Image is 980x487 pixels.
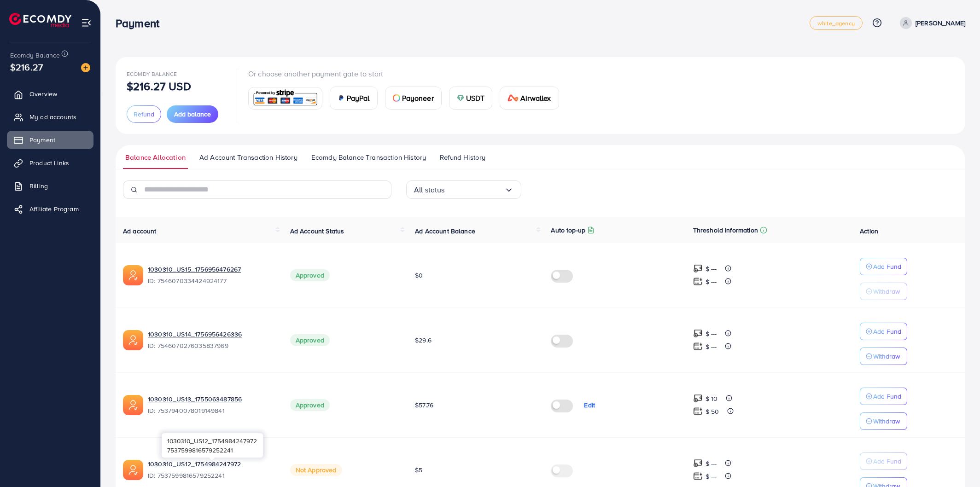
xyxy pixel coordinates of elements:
span: Action [860,226,878,236]
p: $ 10 [706,393,718,404]
a: Overview [7,85,93,103]
p: $ 50 [706,406,719,417]
span: $5 [415,465,422,475]
span: All status [414,183,445,197]
p: $ --- [706,263,717,274]
a: 1030310_US15_1756956476267 [148,265,275,274]
span: 1030310_US12_1754984247972 [167,436,257,445]
span: Approved [290,269,330,281]
div: <span class='underline'>1030310_US13_1755063487856</span></br>7537940078019149841 [148,394,275,416]
div: <span class='underline'>1030310_US14_1756956426336</span></br>7546070276035837969 [148,330,275,351]
span: Overview [29,89,57,99]
a: My ad accounts [7,108,93,126]
span: ID: 7546070334424924177 [148,276,275,285]
span: Ad Account Status [290,226,344,236]
h3: Payment [116,17,167,30]
img: card [457,94,464,102]
button: Withdraw [860,412,907,430]
a: 1030310_US12_1754984247972 [148,459,275,469]
span: Refund History [440,152,485,162]
p: Add Fund [873,261,901,272]
button: Add Fund [860,258,907,275]
a: cardUSDT [449,87,493,110]
p: Withdraw [873,416,900,427]
img: logo [9,13,71,27]
a: Billing [7,177,93,195]
button: Withdraw [860,348,907,365]
img: top-up amount [693,406,703,416]
p: Edit [584,400,595,411]
a: white_agency [810,16,863,30]
button: Withdraw [860,283,907,300]
img: ic-ads-acc.e4c84228.svg [123,460,143,480]
p: $ --- [706,276,717,287]
span: Ecomdy Balance [10,51,60,60]
div: <span class='underline'>1030310_US15_1756956476267</span></br>7546070334424924177 [148,265,275,286]
img: top-up amount [693,458,703,468]
button: Add Fund [860,388,907,405]
img: ic-ads-acc.e4c84228.svg [123,265,143,285]
button: Add Fund [860,452,907,470]
img: top-up amount [693,471,703,481]
img: menu [81,17,92,28]
a: Affiliate Program [7,200,93,218]
span: Payment [29,135,55,145]
span: Payoneer [402,93,434,104]
span: Refund [134,110,154,119]
img: card [507,94,519,102]
a: 1030310_US14_1756956426336 [148,330,275,339]
img: top-up amount [693,264,703,273]
span: Ad account [123,226,157,236]
input: Search for option [445,183,504,197]
p: $ --- [706,471,717,482]
span: Affiliate Program [29,204,79,214]
span: Approved [290,334,330,346]
iframe: Chat [941,446,973,480]
a: Payment [7,131,93,149]
p: Withdraw [873,351,900,362]
p: Add Fund [873,456,901,467]
span: $57.76 [415,400,433,410]
span: Ecomdy Balance Transaction History [311,152,426,162]
a: [PERSON_NAME] [896,17,965,29]
span: Add balance [174,110,211,119]
p: Add Fund [873,326,901,337]
a: card [248,87,322,110]
div: Search for option [406,180,521,199]
img: top-up amount [693,342,703,351]
button: Add Fund [860,323,907,340]
a: Product Links [7,154,93,172]
span: $29.6 [415,336,432,345]
p: $ --- [706,458,717,469]
a: cardPayPal [330,87,378,110]
button: Refund [127,105,161,123]
p: $ --- [706,341,717,352]
span: Ecomdy Balance [127,70,177,78]
img: card [251,88,319,108]
p: $ --- [706,328,717,339]
div: 7537599816579252241 [162,433,263,458]
span: ID: 7537599816579252241 [148,471,275,480]
img: top-up amount [693,394,703,403]
p: [PERSON_NAME] [916,17,965,29]
img: top-up amount [693,329,703,338]
span: Airwallex [520,93,551,104]
span: PayPal [347,93,370,104]
a: 1030310_US13_1755063487856 [148,394,275,404]
span: ID: 7537940078019149841 [148,406,275,415]
img: card [338,94,345,102]
img: ic-ads-acc.e4c84228.svg [123,330,143,350]
span: Ad Account Transaction History [199,152,297,162]
span: $216.27 [10,60,43,74]
img: top-up amount [693,277,703,286]
p: Or choose another payment gate to start [248,68,566,79]
a: cardPayoneer [385,87,442,110]
span: USDT [466,93,485,104]
span: white_agency [817,20,855,26]
span: Billing [29,181,48,191]
p: Add Fund [873,391,901,402]
p: $216.27 USD [127,81,191,92]
img: image [81,63,90,72]
span: My ad accounts [29,112,76,122]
